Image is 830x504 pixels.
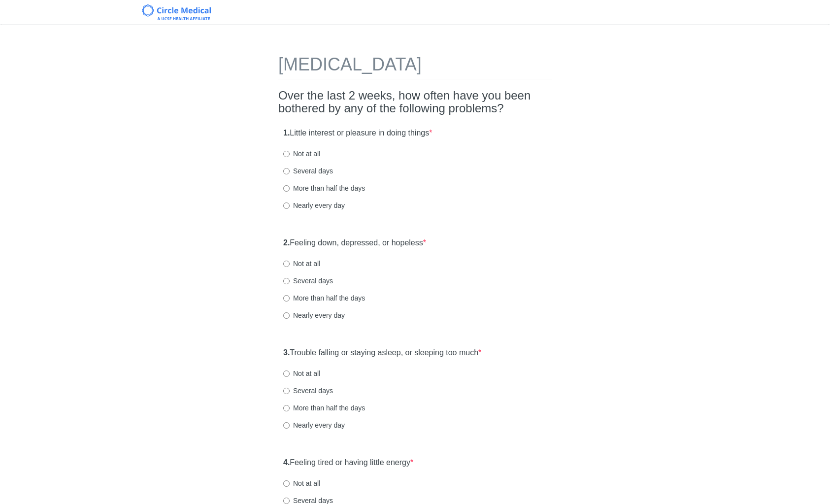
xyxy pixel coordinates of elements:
[283,420,345,430] label: Nearly every day
[283,202,290,209] input: Nearly every day
[283,237,426,249] label: Feeling down, depressed, or hopeless
[283,369,320,378] label: Not at all
[142,4,211,20] img: Circle Medical Logo
[283,293,365,303] label: More than half the days
[283,276,333,286] label: Several days
[283,457,413,469] label: Feeling tired or having little energy
[283,151,290,157] input: Not at all
[283,261,290,267] input: Not at all
[283,238,290,247] strong: 2.
[283,259,320,269] label: Not at all
[283,149,320,159] label: Not at all
[283,388,290,394] input: Several days
[283,129,290,137] strong: 1.
[283,347,481,359] label: Trouble falling or staying asleep, or sleeping too much
[283,480,290,487] input: Not at all
[283,498,290,504] input: Several days
[283,201,345,210] label: Nearly every day
[283,458,290,467] strong: 4.
[283,478,320,488] label: Not at all
[283,183,365,193] label: More than half the days
[283,128,432,139] label: Little interest or pleasure in doing things
[278,89,552,115] h2: Over the last 2 weeks, how often have you been bothered by any of the following problems?
[283,295,290,302] input: More than half the days
[283,403,365,413] label: More than half the days
[283,310,345,320] label: Nearly every day
[283,185,290,192] input: More than half the days
[283,348,290,357] strong: 3.
[283,166,333,176] label: Several days
[278,55,552,79] h1: [MEDICAL_DATA]
[283,312,290,319] input: Nearly every day
[283,405,290,411] input: More than half the days
[283,370,290,377] input: Not at all
[283,422,290,429] input: Nearly every day
[283,386,333,396] label: Several days
[283,278,290,284] input: Several days
[283,168,290,174] input: Several days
